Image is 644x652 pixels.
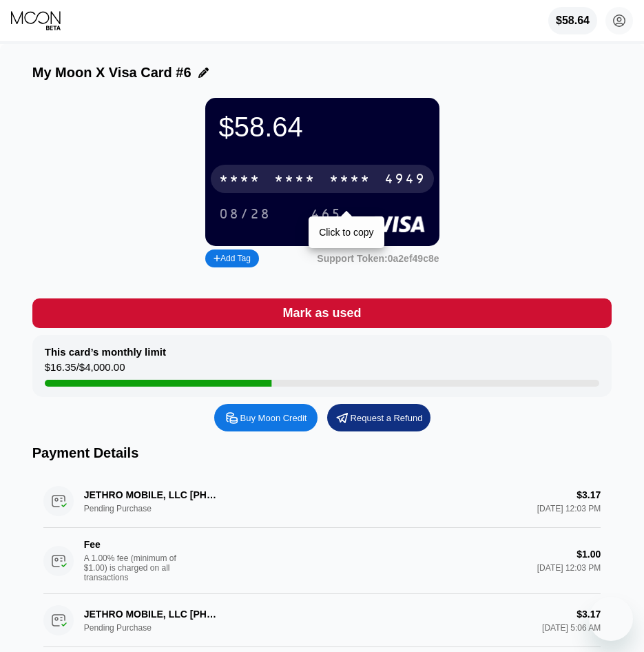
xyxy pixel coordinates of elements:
div: Click to copy [319,227,373,238]
div: Support Token:0a2ef49c8e [317,253,439,264]
div: Payment Details [32,445,612,461]
div: $58.64 [219,112,426,143]
div: $16.35 / $4,000.00 [45,361,125,380]
div: Add Tag [214,254,251,263]
div: Buy Moon Credit [240,412,307,424]
div: 4949 [384,172,426,187]
div: Add Tag [205,249,259,267]
div: Request a Refund [351,412,423,424]
div: $58.64 [548,7,597,34]
div: Request a Refund [327,404,430,431]
div: Support Token: 0a2ef49c8e [317,253,439,264]
div: 465 [300,203,352,225]
div: 08/28 [209,203,281,225]
div: Buy Moon Credit [214,404,318,431]
div: My Moon X Visa Card #6 [32,65,191,81]
div: $58.64 [556,14,590,27]
div: FeeA 1.00% fee (minimum of $1.00) is charged on all transactions$1.00[DATE] 12:03 PM [43,528,601,594]
iframe: Button to launch messaging window [589,597,633,641]
div: Mark as used [282,305,361,321]
div: [DATE] 12:03 PM [537,563,601,573]
div: Mark as used [32,298,612,328]
div: 465 [311,207,342,223]
div: This card’s monthly limit [45,346,166,358]
div: 08/28 [219,207,271,223]
div: A 1.00% fee (minimum of $1.00) is charged on all transactions [84,553,187,582]
div: Fee [84,539,222,550]
div: $1.00 [577,549,601,560]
